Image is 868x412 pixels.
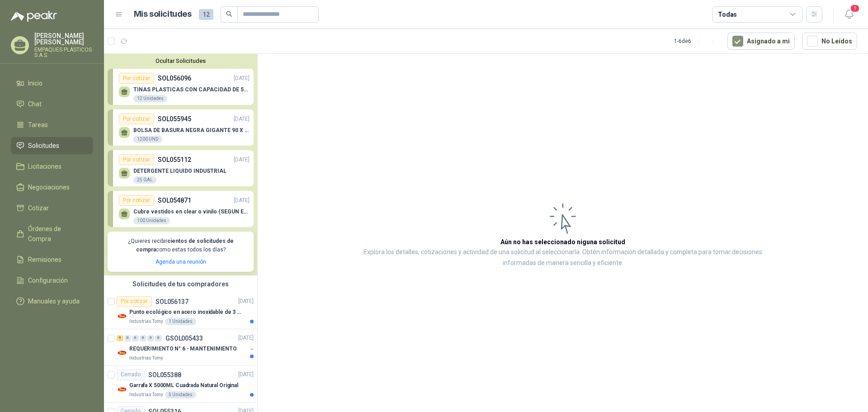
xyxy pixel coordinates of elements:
a: Por cotizarSOL056137[DATE] Company LogoPunto ecológico en acero inoxidable de 3 puestos, con capa... [104,293,257,329]
p: [DATE] [238,370,254,379]
a: Remisiones [11,251,93,268]
span: 1 [850,4,860,13]
a: Solicitudes [11,137,93,154]
div: Por cotizar [119,154,154,165]
p: BOLSA DE BASURA NEGRA GIGANTE 90 X 120 [133,127,250,133]
p: REQUERIMIENTO N° 6 - MANTENIMIENTO [129,345,237,353]
div: 1 - 6 de 6 [674,34,720,48]
a: CerradoSOL055388[DATE] Company LogoGarrafa X 5000ML Cuadrada Natural OriginalIndustrias Tomy5 Uni... [104,366,257,403]
a: Órdenes de Compra [11,220,93,247]
p: DETERGENTE LIQUIDO INDUSTRIAL [133,168,226,174]
div: 0 [132,335,139,341]
span: Configuración [28,275,68,285]
a: 9 0 0 0 0 0 GSOL005433[DATE] Company LogoREQUERIMIENTO N° 6 - MANTENIMIENTOIndustrias Tomy [117,333,255,362]
a: Por cotizarSOL056096[DATE] TINAS PLASTICAS CON CAPACIDAD DE 50 KG12 Unidades [108,69,254,105]
div: Solicitudes de tus compradores [104,275,257,293]
span: Licitaciones [28,161,61,171]
p: SOL055388 [148,372,181,378]
p: [DATE] [234,115,250,123]
p: Industrias Tomy [129,355,163,362]
div: 1200 UND [133,136,162,143]
img: Company Logo [117,384,127,395]
div: Por cotizar [119,73,154,84]
a: Chat [11,95,93,113]
p: [DATE] [234,196,250,205]
p: [DATE] [234,156,250,164]
span: Chat [28,99,42,109]
a: Licitaciones [11,158,93,175]
p: Industrias Tomy [129,391,163,398]
div: 0 [147,335,154,341]
div: Ocultar SolicitudesPor cotizarSOL056096[DATE] TINAS PLASTICAS CON CAPACIDAD DE 50 KG12 UnidadesPo... [104,54,257,275]
a: Manuales y ayuda [11,293,93,310]
div: 100 Unidades [133,217,170,224]
p: SOL054871 [158,195,191,205]
img: Company Logo [117,347,127,358]
p: SOL056137 [156,298,189,305]
span: Manuales y ayuda [28,296,80,306]
h1: Mis solicitudes [134,8,192,21]
div: 1 Unidades [165,318,196,325]
b: cientos de solicitudes de compra [136,238,234,253]
div: Cerrado [117,369,145,380]
img: Logo peakr [11,11,57,22]
div: 9 [117,335,123,341]
span: Inicio [28,78,42,88]
div: 0 [155,335,162,341]
a: Configuración [11,272,93,289]
div: 5 Unidades [165,391,196,398]
a: Por cotizarSOL054871[DATE] Cubre vestidos en clear o vinilo (SEGUN ESPECIFICACIONES DEL ADJUNTO)1... [108,191,254,227]
div: Por cotizar [117,296,152,307]
a: Tareas [11,116,93,133]
img: Company Logo [117,311,127,322]
div: 25 GAL [133,176,156,184]
button: Ocultar Solicitudes [108,57,254,64]
button: No Leídos [802,33,857,50]
p: SOL055945 [158,114,191,124]
a: Por cotizarSOL055945[DATE] BOLSA DE BASURA NEGRA GIGANTE 90 X 1201200 UND [108,109,254,146]
p: Cubre vestidos en clear o vinilo (SEGUN ESPECIFICACIONES DEL ADJUNTO) [133,208,250,215]
p: GSOL005433 [165,335,203,341]
span: search [226,11,232,17]
button: Asignado a mi [727,33,795,50]
div: 12 Unidades [133,95,167,102]
div: 0 [124,335,131,341]
a: Por cotizarSOL055112[DATE] DETERGENTE LIQUIDO INDUSTRIAL25 GAL [108,150,254,186]
p: [DATE] [234,74,250,83]
a: Cotizar [11,199,93,217]
div: Todas [718,9,737,19]
p: SOL056096 [158,73,191,83]
div: Por cotizar [119,195,154,206]
div: 0 [140,335,146,341]
p: EMPAQUES PLÁSTICOS S.A.S. [34,47,93,58]
p: Explora los detalles, cotizaciones y actividad de una solicitud al seleccionarla. Obtén informaci... [348,247,778,269]
p: [DATE] [238,334,254,342]
p: [PERSON_NAME] [PERSON_NAME] [34,33,93,45]
p: SOL055112 [158,155,191,165]
span: Solicitudes [28,141,59,151]
a: Agenda una reunión [156,259,206,265]
div: Por cotizar [119,114,154,124]
span: Remisiones [28,255,61,265]
span: Órdenes de Compra [28,224,85,244]
span: Negociaciones [28,182,70,192]
p: TINAS PLASTICAS CON CAPACIDAD DE 50 KG [133,86,250,93]
h3: Aún no has seleccionado niguna solicitud [500,237,625,247]
p: Garrafa X 5000ML Cuadrada Natural Original [129,381,238,390]
p: Punto ecológico en acero inoxidable de 3 puestos, con capacidad para 121L cada división. [129,308,242,317]
p: [DATE] [238,297,254,306]
p: Industrias Tomy [129,318,163,325]
span: 12 [199,9,213,20]
a: Negociaciones [11,179,93,196]
p: ¿Quieres recibir como estas todos los días? [113,237,248,254]
span: Cotizar [28,203,49,213]
a: Inicio [11,75,93,92]
button: 1 [841,6,857,23]
span: Tareas [28,120,48,130]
